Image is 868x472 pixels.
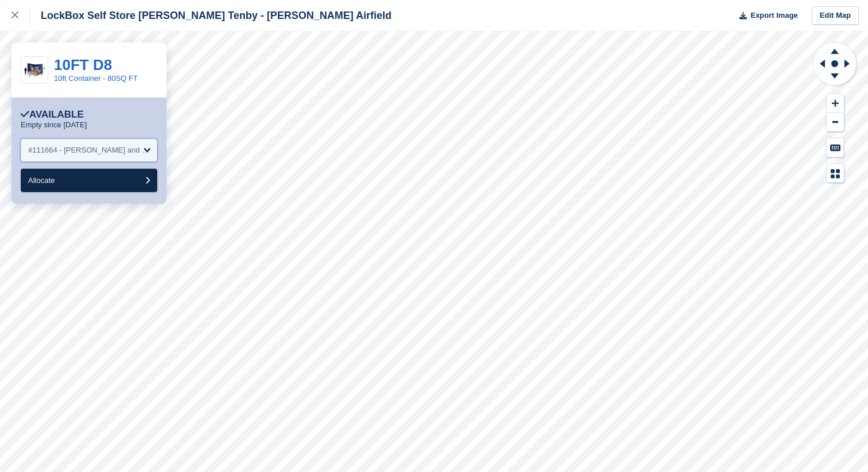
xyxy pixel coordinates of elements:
[733,6,798,25] button: Export Image
[54,74,138,83] a: 10ft Container - 80SQ FT
[750,10,797,21] span: Export Image
[30,9,392,22] div: LockBox Self Store [PERSON_NAME] Tenby - [PERSON_NAME] Airfield
[812,6,859,25] a: Edit Map
[28,176,55,185] span: Allocate
[21,169,157,192] button: Allocate
[827,94,844,113] button: Zoom In
[21,120,87,130] p: Empty since [DATE]
[21,60,48,80] img: 10-ft-container%20(1).jpg
[827,113,844,132] button: Zoom Out
[28,145,150,156] div: #111664 - [PERSON_NAME] and [PERSON_NAME]
[54,56,112,73] a: 10FT D8
[827,138,844,157] button: Keyboard Shortcuts
[21,109,84,120] div: Available
[827,164,844,183] button: Map Legend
